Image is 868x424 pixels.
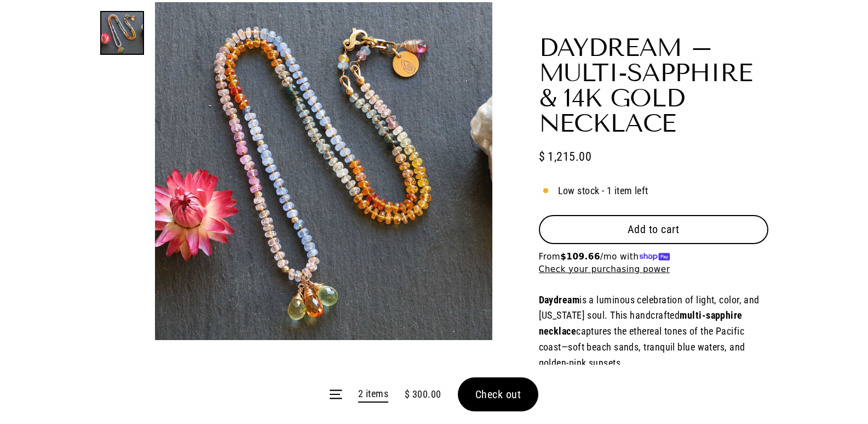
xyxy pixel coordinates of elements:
a: 2 items [358,386,388,403]
p: is a luminous celebration of light, color, and [US_STATE] soul. This handcrafted captures the eth... [539,292,768,371]
strong: multi-sapphire necklace [539,309,743,337]
strong: Daydream [539,293,580,305]
span: Low stock - 1 item left [558,183,648,199]
span: Add to cart [628,223,680,236]
button: Add to cart [539,215,768,244]
h1: Daydream – Multi-Sapphire & 14k Gold Necklace [539,35,768,136]
span: $ 1,215.00 [539,147,592,166]
span: $ 300.00 [405,387,441,403]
